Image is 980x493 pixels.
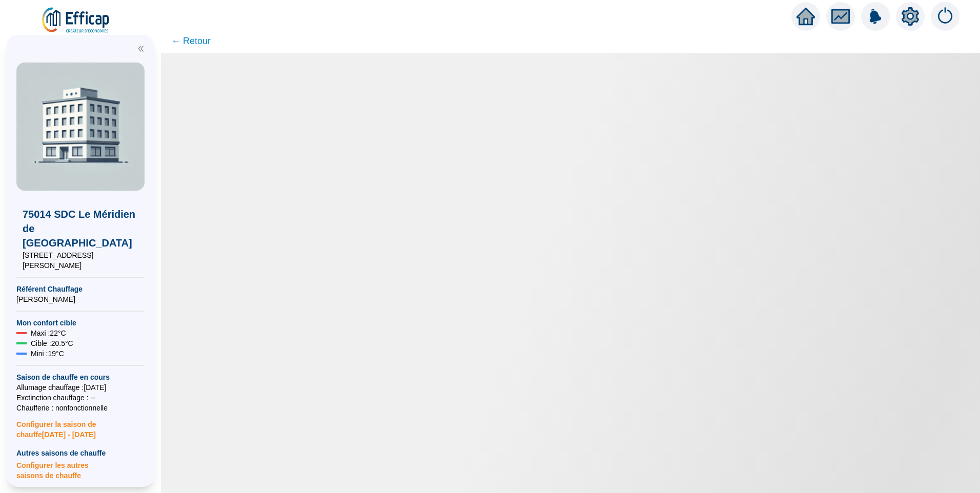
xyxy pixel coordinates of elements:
[137,45,145,52] span: double-left
[16,372,145,382] span: Saison de chauffe en cours
[831,7,850,26] span: fund
[16,294,145,304] span: [PERSON_NAME]
[31,348,64,359] span: Mini : 19 °C
[23,250,138,271] span: [STREET_ADDRESS][PERSON_NAME]
[797,7,815,26] span: home
[861,2,890,31] img: alerts
[41,6,111,35] img: efficap energie logo
[16,413,145,440] span: Configurer la saison de chauffe [DATE] - [DATE]
[31,328,66,338] span: Maxi : 22 °C
[16,393,145,403] span: Exctinction chauffage : --
[171,34,211,48] span: ← Retour
[901,7,920,26] span: setting
[16,318,145,328] span: Mon confort cible
[16,284,145,294] span: Référent Chauffage
[16,403,145,413] span: Chaufferie : non fonctionnelle
[16,448,145,458] span: Autres saisons de chauffe
[23,207,138,250] span: 75014 SDC Le Méridien de [GEOGRAPHIC_DATA]
[931,2,959,31] img: alerts
[16,458,145,481] span: Configurer les autres saisons de chauffe
[16,382,145,393] span: Allumage chauffage : [DATE]
[31,338,73,348] span: Cible : 20.5 °C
